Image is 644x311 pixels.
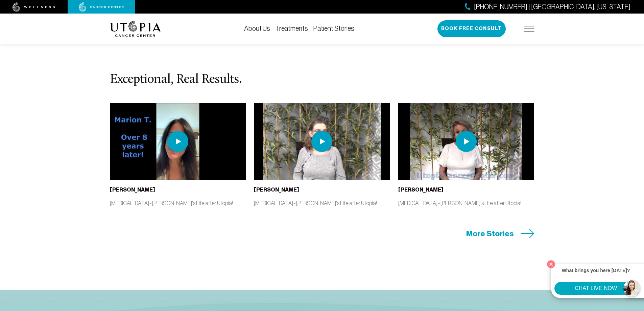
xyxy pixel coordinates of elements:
[398,199,534,207] p: [MEDICAL_DATA] - [PERSON_NAME]'s Life after Utopia!
[562,268,630,273] strong: What brings you here [DATE]?
[313,25,354,32] a: Patient Stories
[554,282,637,295] button: CHAT LIVE NOW
[311,131,332,152] img: play icon
[244,25,270,32] a: About Us
[276,25,308,32] a: Treatments
[110,103,246,180] img: thumbnail
[466,228,534,239] a: More Stories
[466,228,514,239] span: More Stories
[110,186,155,193] b: [PERSON_NAME]
[254,186,299,193] b: [PERSON_NAME]
[474,2,630,12] span: [PHONE_NUMBER] | [GEOGRAPHIC_DATA], [US_STATE]
[398,103,534,180] img: thumbnail
[437,20,506,37] button: Book Free Consult
[524,26,534,31] img: icon-hamburger
[79,2,124,12] img: cancer center
[167,131,188,152] img: play icon
[456,131,477,152] img: play icon
[465,2,630,12] a: [PHONE_NUMBER] | [GEOGRAPHIC_DATA], [US_STATE]
[254,103,390,180] img: thumbnail
[398,186,444,193] b: [PERSON_NAME]
[13,2,55,12] img: wellness
[254,199,390,207] p: [MEDICAL_DATA] - [PERSON_NAME]'s Life after Utopia!
[545,259,557,270] button: Close
[110,21,161,37] img: logo
[110,199,246,207] p: [MEDICAL_DATA] - [PERSON_NAME]'s Life after Utopia!
[110,73,534,87] h3: Exceptional, Real Results.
